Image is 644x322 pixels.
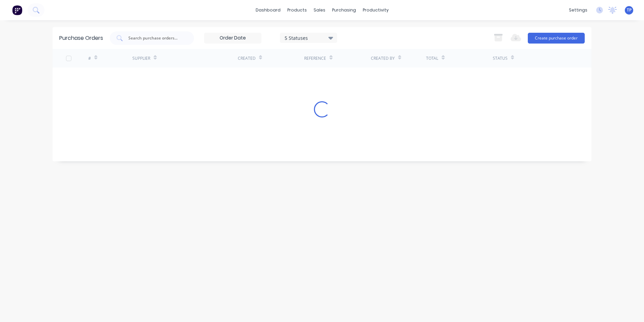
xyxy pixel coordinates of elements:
[128,35,184,42] input: Search purchase orders...
[627,7,632,13] span: TP
[426,55,438,61] div: Total
[284,5,310,15] div: products
[304,55,326,61] div: Reference
[359,5,392,15] div: productivity
[329,5,359,15] div: purchasing
[59,34,103,42] div: Purchase Orders
[252,5,284,15] a: dashboard
[371,55,395,61] div: Created By
[238,55,256,61] div: Created
[528,33,585,44] button: Create purchase order
[204,33,261,43] input: Order Date
[132,55,150,61] div: Supplier
[310,5,329,15] div: sales
[493,55,508,61] div: Status
[566,5,591,15] div: settings
[12,5,22,15] img: Factory
[88,55,91,61] div: #
[285,34,333,41] div: 5 Statuses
